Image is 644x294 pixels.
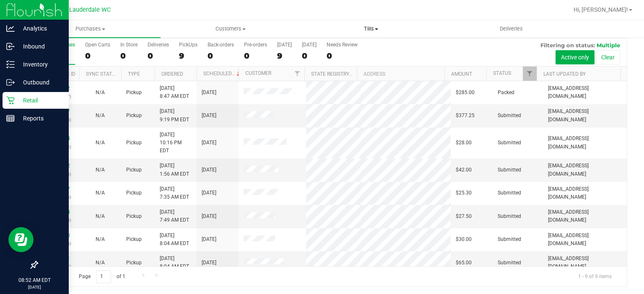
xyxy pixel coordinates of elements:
p: Inventory [15,59,65,69]
span: Pickup [126,139,142,147]
span: [DATE] [202,112,216,120]
span: [DATE] 7:49 AM EDT [160,208,189,224]
span: $377.25 [456,112,475,120]
div: Back-orders [208,42,234,48]
span: [DATE] 10:16 PM EDT [160,131,192,155]
p: Outbound [15,77,65,87]
inline-svg: Inbound [6,42,15,51]
a: Amount [451,71,472,77]
p: Retail [15,95,65,105]
span: [EMAIL_ADDRESS][DOMAIN_NAME] [548,255,622,271]
span: Submitted [498,235,521,243]
span: Customers [161,25,301,33]
span: [EMAIL_ADDRESS][DOMAIN_NAME] [548,107,622,123]
button: N/A [96,235,105,243]
a: Purchases [20,20,161,38]
span: [EMAIL_ADDRESS][DOMAIN_NAME] [548,84,622,100]
span: Pickup [126,189,142,197]
th: Address [357,66,444,81]
span: Not Applicable [96,260,105,266]
span: [DATE] [202,139,216,147]
button: N/A [96,259,105,267]
span: Not Applicable [96,167,105,173]
button: N/A [96,89,105,97]
span: [EMAIL_ADDRESS][DOMAIN_NAME] [548,232,622,248]
span: Pickup [126,212,142,220]
span: Submitted [498,212,521,220]
p: 08:52 AM EDT [4,276,65,284]
span: Pickup [126,259,142,267]
div: Needs Review [327,42,358,48]
span: $28.00 [456,139,472,147]
span: [DATE] 8:04 AM EDT [160,232,189,248]
span: $25.30 [456,189,472,197]
div: 9 [277,51,292,61]
a: Filter [523,66,537,81]
inline-svg: Reports [6,114,15,123]
span: Submitted [498,112,521,120]
button: N/A [96,139,105,147]
div: 0 [85,51,110,61]
span: Multiple [597,42,620,49]
span: [EMAIL_ADDRESS][DOMAIN_NAME] [548,208,622,224]
span: Submitted [498,139,521,147]
span: [DATE] 7:35 AM EDT [160,185,189,201]
span: Submitted [498,259,521,267]
input: 1 [96,270,111,283]
inline-svg: Outbound [6,78,15,87]
span: Tills [301,25,441,33]
span: Not Applicable [96,213,105,219]
span: Not Applicable [96,190,105,196]
p: Analytics [15,23,65,33]
span: Not Applicable [96,112,105,118]
span: [DATE] [202,166,216,174]
a: Status [493,70,511,76]
span: Page of 1 [72,270,132,283]
span: $285.00 [456,89,475,97]
a: Deliveries [441,20,582,38]
a: Ordered [161,71,183,77]
span: Packed [498,89,514,97]
a: Customers [161,20,301,38]
div: PickUps [179,42,197,48]
div: 0 [148,51,169,61]
span: [EMAIL_ADDRESS][DOMAIN_NAME] [548,135,622,151]
span: Pickup [126,166,142,174]
span: [DATE] 9:19 PM EDT [160,107,189,123]
span: Hi, [PERSON_NAME]! [574,6,628,13]
button: N/A [96,189,105,197]
span: 1 - 9 of 9 items [571,270,618,283]
inline-svg: Analytics [6,24,15,33]
div: 0 [208,51,234,61]
span: Ft. Lauderdale WC [60,6,111,13]
button: N/A [96,166,105,174]
div: [DATE] [302,42,317,48]
span: Pickup [126,235,142,243]
div: 0 [120,51,138,61]
span: [EMAIL_ADDRESS][DOMAIN_NAME] [548,185,622,201]
div: 0 [244,51,267,61]
div: 0 [327,51,358,61]
button: Clear [596,50,620,64]
span: Pickup [126,89,142,97]
div: 9 [179,51,197,61]
div: 0 [302,51,317,61]
span: Filtering on status: [540,42,595,49]
div: [DATE] [277,42,292,48]
span: [DATE] [202,89,216,97]
span: [DATE] [202,259,216,267]
a: Last Updated By [543,71,586,77]
div: Open Carts [85,42,110,48]
p: [DATE] [4,284,65,290]
span: Not Applicable [96,89,105,95]
iframe: Resource center [8,227,34,252]
span: [DATE] 1:56 AM EDT [160,162,189,178]
span: Deliveries [488,25,534,33]
a: Scheduled [203,71,241,77]
span: Not Applicable [96,140,105,146]
span: Submitted [498,166,521,174]
p: Reports [15,113,65,123]
span: Purchases [20,25,161,33]
a: Tills [301,20,441,38]
span: [DATE] [202,235,216,243]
